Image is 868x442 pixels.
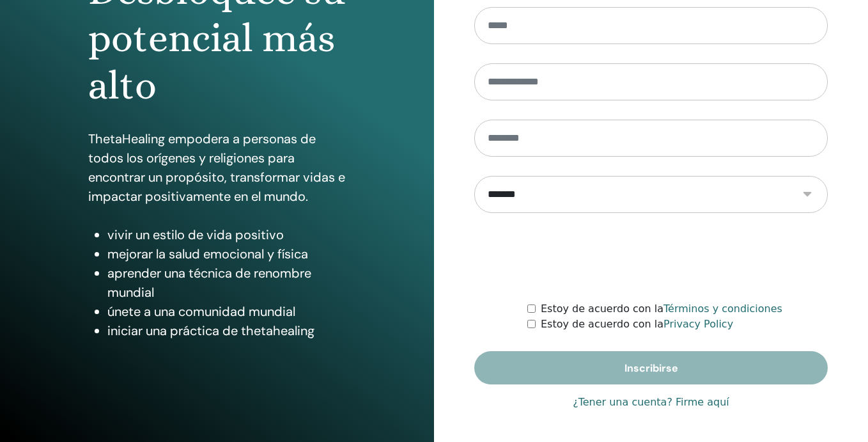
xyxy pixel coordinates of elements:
li: únete a una comunidad mundial [107,302,346,321]
li: aprender una técnica de renombre mundial [107,264,346,302]
label: Estoy de acuerdo con la [541,301,782,317]
li: mejorar la salud emocional y física [107,244,346,264]
li: iniciar una práctica de thetahealing [107,321,346,340]
label: Estoy de acuerdo con la [541,317,733,332]
li: vivir un estilo de vida positivo [107,225,346,244]
p: ThetaHealing empodera a personas de todos los orígenes y religiones para encontrar un propósito, ... [88,129,346,206]
a: ¿Tener una cuenta? Firme aquí [573,395,729,410]
iframe: reCAPTCHA [554,232,748,282]
a: Términos y condiciones [663,303,782,315]
a: Privacy Policy [663,318,733,330]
